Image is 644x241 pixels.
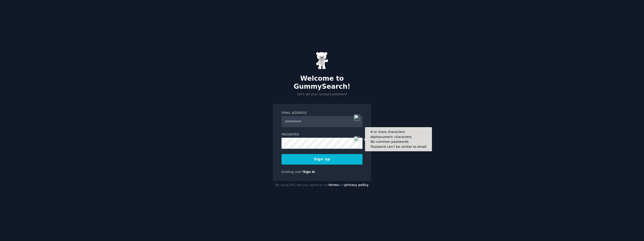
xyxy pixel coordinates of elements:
[273,181,371,189] div: By using this site you agree to our and
[354,115,360,121] img: npw-badge-icon-locked.svg
[281,132,363,137] label: Password
[281,170,303,174] span: Existing user?
[281,154,363,165] button: Sign up
[281,111,363,115] label: Email Address
[344,183,369,187] a: privacy policy
[273,92,371,97] p: Let's set your account password
[354,136,360,142] img: npw-badge-icon-locked.svg
[303,170,315,174] a: Sign in
[273,75,371,90] h2: Welcome to GummySearch!
[316,52,328,69] img: Gummy Bear
[329,183,339,187] a: terms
